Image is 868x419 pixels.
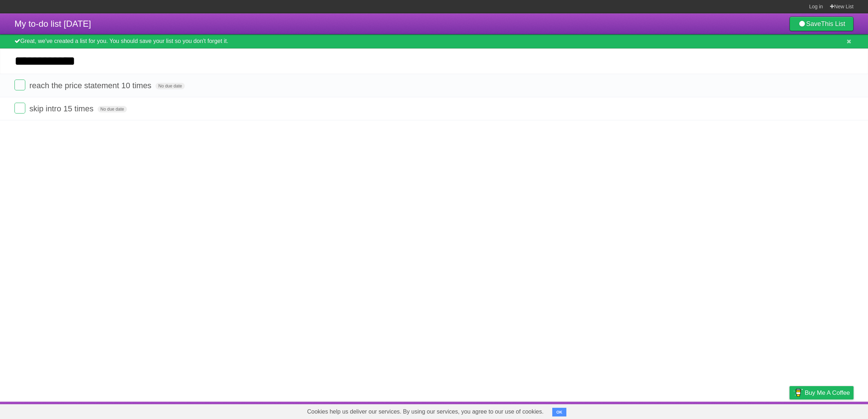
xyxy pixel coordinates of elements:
a: About [693,403,709,417]
img: Buy me a coffee [793,386,803,399]
a: SaveThis List [790,17,854,31]
a: Privacy [780,403,799,417]
a: Terms [756,403,771,417]
label: Done [14,103,25,114]
span: Buy me a coffee [805,386,850,399]
span: Cookies help us deliver our services. By using our services, you agree to our use of cookies. [300,405,551,419]
a: Buy me a coffee [790,386,854,399]
span: No due date [98,106,127,112]
a: Developers [717,403,746,417]
a: Suggest a feature [808,403,854,417]
span: reach the price statement 10 times [29,81,153,90]
span: skip intro 15 times [29,104,95,113]
span: No due date [156,83,185,89]
button: OK [552,408,566,416]
b: This List [821,20,845,27]
label: Done [14,80,25,90]
span: My to-do list [DATE] [14,19,91,29]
